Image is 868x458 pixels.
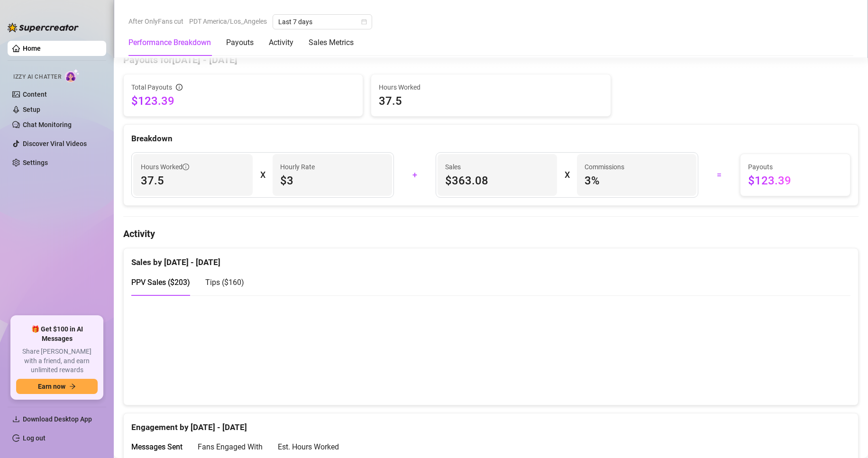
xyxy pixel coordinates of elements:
span: calendar [361,19,367,25]
div: Performance Breakdown [128,37,211,48]
span: PPV Sales ( $203 ) [131,278,190,287]
a: Setup [23,106,40,113]
span: 3 % [585,173,689,188]
span: arrow-right [69,383,76,390]
div: Engagement by [DATE] - [DATE] [131,413,850,434]
div: Sales Metrics [309,37,354,48]
span: $363.08 [445,173,549,188]
span: Hours Worked [379,82,603,92]
button: Earn nowarrow-right [16,379,98,394]
span: Hours Worked [141,162,189,172]
a: Content [23,91,47,98]
a: Discover Viral Videos [23,140,87,147]
div: Activity [269,37,293,48]
a: Chat Monitoring [23,121,72,128]
span: $123.39 [131,93,355,109]
span: Last 7 days [278,15,366,29]
img: logo-BBDzfeDw.svg [8,23,79,32]
div: X [260,167,265,183]
span: Share [PERSON_NAME] with a friend, and earn unlimited rewards [16,347,98,375]
div: Payouts [226,37,254,48]
span: Earn now [38,383,65,390]
span: Izzy AI Chatter [13,73,61,82]
div: X [565,167,569,183]
div: = [704,167,734,183]
a: Log out [23,434,46,442]
span: Download Desktop App [23,415,92,423]
a: Settings [23,159,48,166]
div: + [400,167,430,183]
span: PDT America/Los_Angeles [189,14,267,28]
article: Hourly Rate [280,162,315,172]
article: Commissions [585,162,624,172]
div: Breakdown [131,132,850,145]
div: Est. Hours Worked [278,441,339,453]
span: Fans Engaged With [198,442,263,451]
span: Messages Sent [131,442,183,451]
div: Sales by [DATE] - [DATE] [131,248,850,269]
span: info-circle [176,84,183,91]
h4: Payouts for [DATE] - [DATE] [123,53,859,66]
span: $123.39 [748,173,842,188]
span: download [12,415,20,423]
span: Tips ( $160 ) [205,278,244,287]
span: 37.5 [379,93,603,109]
span: Total Payouts [131,82,172,92]
span: 🎁 Get $100 in AI Messages [16,325,98,343]
span: $3 [280,173,384,188]
span: Payouts [748,162,842,172]
h4: Activity [123,227,859,240]
a: Home [23,45,41,52]
span: info-circle [183,164,189,170]
img: AI Chatter [65,69,80,82]
span: After OnlyFans cut [128,14,183,28]
span: Sales [445,162,549,172]
span: 37.5 [141,173,245,188]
